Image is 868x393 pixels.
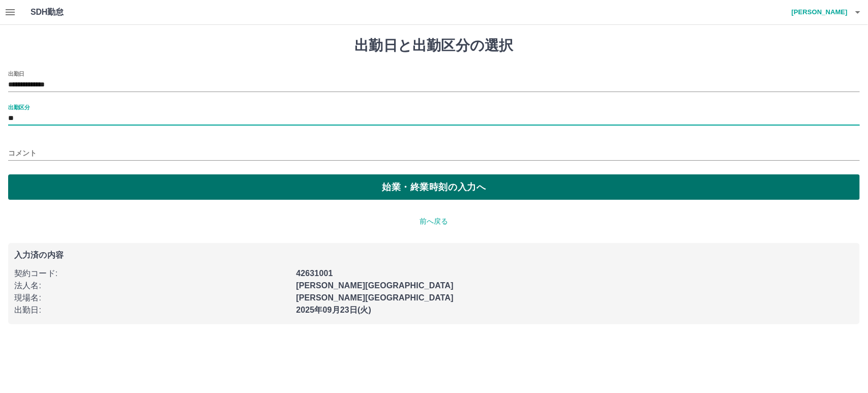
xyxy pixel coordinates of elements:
p: 出勤日 : [14,304,290,316]
b: [PERSON_NAME][GEOGRAPHIC_DATA] [296,281,454,290]
b: 42631001 [296,269,333,278]
b: [PERSON_NAME][GEOGRAPHIC_DATA] [296,293,454,302]
p: 入力済の内容 [14,251,854,259]
p: 前へ戻る [8,216,860,227]
p: 契約コード : [14,267,290,280]
p: 現場名 : [14,292,290,304]
label: 出勤日 [8,70,24,77]
button: 始業・終業時刻の入力へ [8,174,860,200]
label: 出勤区分 [8,103,29,111]
h1: 出勤日と出勤区分の選択 [8,37,860,54]
b: 2025年09月23日(火) [296,306,371,314]
p: 法人名 : [14,280,290,292]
